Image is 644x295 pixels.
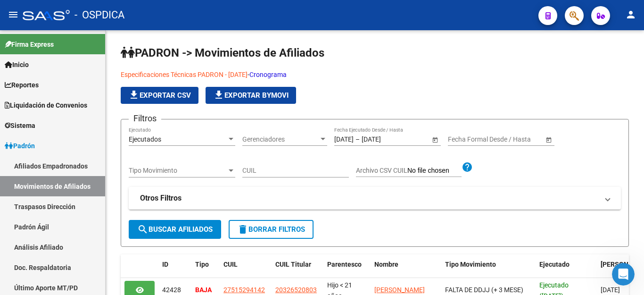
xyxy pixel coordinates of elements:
[129,135,161,143] span: Ejecutados
[129,220,221,239] button: Buscar Afiliados
[441,254,536,286] datatable-header-cell: Tipo Movimiento
[195,261,209,268] span: Tipo
[191,254,220,286] datatable-header-cell: Tipo
[275,261,311,268] span: CUIL Titular
[355,135,360,143] span: –
[162,286,181,294] span: 42428
[129,112,161,125] h3: Filtros
[213,89,224,101] mat-icon: file_download
[140,193,182,203] strong: Otros Filtros
[327,261,362,268] span: Parentesco
[275,286,317,294] span: 20326520803
[625,9,636,20] mat-icon: person
[374,286,425,294] span: [PERSON_NAME]
[539,261,570,268] span: Ejecutado
[601,286,620,294] span: [DATE]
[323,254,371,286] datatable-header-cell: Parentesco
[356,167,407,174] span: Archivo CSV CUIL
[448,135,482,143] input: Fecha inicio
[249,71,287,78] a: Cronograma
[242,135,319,143] span: Gerenciadores
[137,225,213,234] span: Buscar Afiliados
[5,141,35,151] span: Padrón
[445,286,523,294] span: FALTA DE DDJJ (+ 3 MESE)
[374,261,398,268] span: Nombre
[195,286,212,294] strong: BAJA
[597,254,644,286] datatable-header-cell: Fecha Formal
[162,261,168,268] span: ID
[5,80,39,90] span: Reportes
[490,135,537,143] input: Fecha fin
[612,263,635,286] iframe: Intercom live chat
[237,224,248,235] mat-icon: delete
[430,135,440,144] button: Open calendar
[121,46,324,59] span: PADRON -> Movimientos de Afiliados
[8,9,19,20] mat-icon: menu
[445,261,496,268] span: Tipo Movimiento
[272,254,323,286] datatable-header-cell: CUIL Titular
[5,39,54,50] span: Firma Express
[74,5,124,25] span: - OSPDICA
[213,91,289,100] span: Exportar Bymovi
[129,187,621,210] mat-expansion-panel-header: Otros Filtros
[158,254,191,286] datatable-header-cell: ID
[137,224,149,235] mat-icon: search
[362,135,408,143] input: Fecha fin
[129,167,227,175] span: Tipo Movimiento
[237,225,305,234] span: Borrar Filtros
[462,161,473,173] mat-icon: help
[229,220,314,239] button: Borrar Filtros
[121,87,198,104] button: Exportar CSV
[223,261,238,268] span: CUIL
[5,59,29,70] span: Inicio
[5,120,35,131] span: Sistema
[334,135,354,143] input: Fecha inicio
[407,167,462,175] input: Archivo CSV CUIL
[128,91,191,100] span: Exportar CSV
[220,254,272,286] datatable-header-cell: CUIL
[128,89,140,101] mat-icon: file_download
[121,71,248,78] a: Especificaciones Técnicas PADRON - [DATE]
[544,135,553,144] button: Open calendar
[371,254,441,286] datatable-header-cell: Nombre
[206,87,296,104] button: Exportar Bymovi
[223,286,265,294] span: 27515294142
[5,100,87,110] span: Liquidación de Convenios
[121,69,469,80] p: -
[536,254,597,286] datatable-header-cell: Ejecutado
